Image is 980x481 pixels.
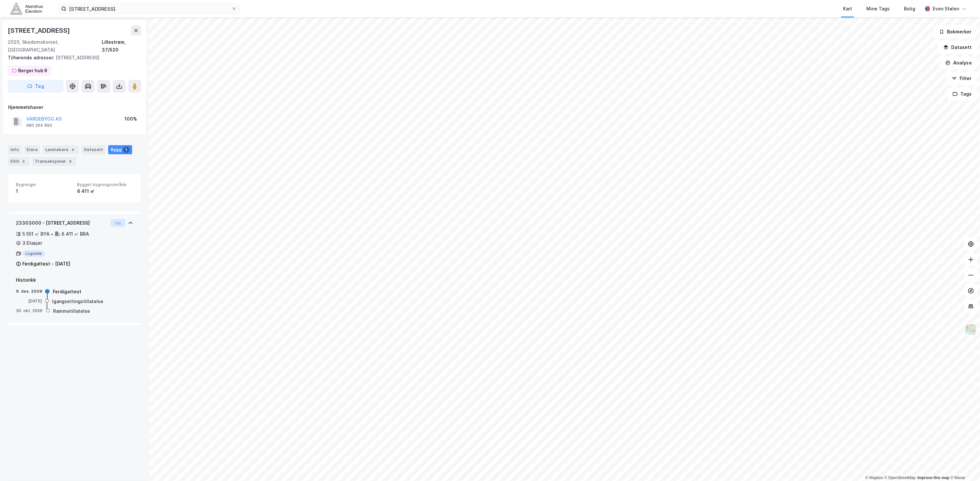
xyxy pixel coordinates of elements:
div: Mine Tags [866,5,890,13]
div: Lillestrøm, 37/520 [102,38,141,54]
div: Leietakere [43,145,79,154]
div: 1 [123,147,130,153]
div: Ferdigattest - [DATE] [22,260,70,268]
div: 23303000 - [STREET_ADDRESS] [16,219,108,227]
button: Filter [946,72,977,85]
div: Ferdigattest [53,288,81,296]
span: Tilhørende adresser: [8,55,56,60]
div: Hjemmelshaver [8,103,141,111]
div: 6 411 ㎡ BRA [62,230,89,238]
div: 100% [124,115,137,123]
a: Mapbox [865,475,883,480]
div: 1 [16,187,72,195]
div: 9. des. 2008 [16,288,42,294]
a: Improve this map [917,475,950,480]
div: Bolig [904,5,915,13]
div: [STREET_ADDRESS] [8,25,71,36]
div: Historikk [16,276,133,284]
div: Igangsettingstillatelse [52,298,103,305]
button: Datasett [938,41,977,54]
div: Info [8,145,21,154]
span: Bygget bygningsområde [77,182,133,187]
button: Vis [111,219,125,227]
div: Datasett [81,145,106,154]
div: 4 [70,147,76,153]
div: Rammetillatelse [53,307,90,315]
div: • [51,231,53,237]
div: ESG [8,157,29,166]
img: Z [965,323,977,336]
iframe: Chat Widget [948,450,980,481]
div: 8 [67,158,74,165]
button: Analyse [940,56,977,69]
div: 3 Etasjer [22,239,42,247]
div: 6 411 ㎡ [77,187,133,195]
div: [DATE] [16,298,42,304]
div: [STREET_ADDRESS] [8,54,136,62]
div: Kart [843,5,852,13]
div: Transaksjoner [32,157,76,166]
span: Bygninger [16,182,72,187]
div: 3 [20,158,27,165]
div: Kontrollprogram for chat [948,450,980,481]
button: Bokmerker [934,25,977,38]
button: Tags [947,88,977,100]
div: 5 551 ㎡ BYA [22,230,50,238]
button: Tag [8,80,63,93]
div: Bygg [108,145,132,154]
div: Berger hub R [18,67,47,75]
div: 2020, Skedsmokorset, [GEOGRAPHIC_DATA] [8,38,102,54]
div: 30. okt. 2006 [16,308,43,314]
input: Søk på adresse, matrikkel, gårdeiere, leietakere eller personer [66,4,232,14]
div: Eiere [24,145,40,154]
div: Even Stølen [933,5,959,13]
img: akershus-eiendom-logo.9091f326c980b4bce74ccdd9f866810c.svg [10,3,43,14]
a: OpenStreetMap [884,475,916,480]
div: 980 264 890 [26,123,52,128]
